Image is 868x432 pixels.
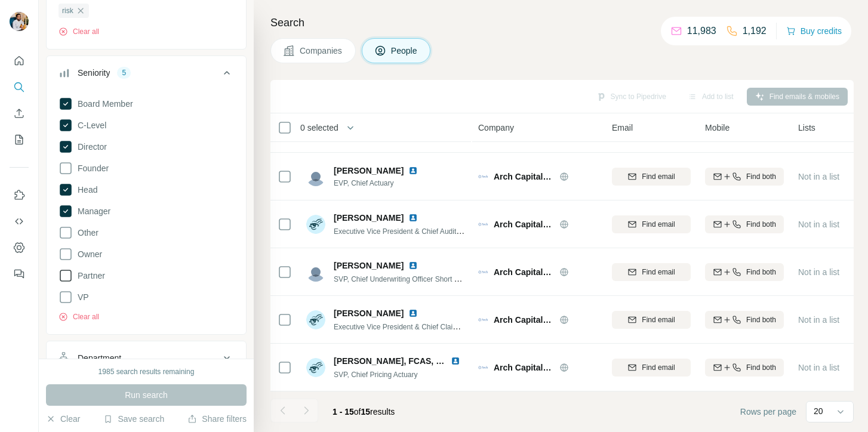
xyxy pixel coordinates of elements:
button: Search [10,76,29,98]
button: Find both [705,311,784,329]
img: Avatar [306,167,325,186]
span: Arch Capital Group [494,171,553,183]
span: 15 [361,407,371,416]
span: Find both [746,171,776,182]
span: Owner [73,248,102,260]
button: Quick start [10,50,29,72]
img: Logo of Arch Capital Group [478,220,488,229]
button: Use Surfe on LinkedIn [10,184,29,206]
span: Not in a list [798,172,839,181]
button: Clear all [59,311,99,322]
span: Head [73,184,97,196]
button: Save search [103,413,164,425]
span: of [354,407,361,416]
div: Department [78,352,121,364]
div: 5 [117,67,131,78]
span: [PERSON_NAME] [334,165,404,177]
img: LinkedIn logo [408,261,418,270]
span: Lists [798,122,815,134]
span: Founder [73,162,109,174]
span: Find both [746,267,776,277]
p: 1,192 [743,24,767,38]
span: results [333,407,395,416]
span: Board Member [73,98,133,110]
div: Seniority [78,67,110,79]
span: Find both [746,314,776,325]
span: Manager [73,205,110,217]
button: Feedback [10,263,29,285]
span: Companies [300,45,343,57]
button: Department [47,344,246,372]
span: Company [478,122,514,134]
button: Dashboard [10,237,29,258]
button: Share filters [187,413,247,425]
span: [PERSON_NAME] [334,212,404,224]
span: People [391,45,418,57]
span: Find email [642,314,675,325]
img: Logo of Arch Capital Group [478,315,488,325]
span: Not in a list [798,315,839,325]
span: Arch Capital Group [494,314,553,326]
img: Logo of Arch Capital Group [478,172,488,181]
img: Avatar [306,215,325,234]
img: LinkedIn logo [408,308,418,318]
button: Find email [612,359,691,377]
span: Arch Capital Group [494,218,553,230]
span: Find both [746,219,776,230]
h4: Search [270,14,854,31]
span: Not in a list [798,220,839,229]
p: 11,983 [687,24,716,38]
span: Partner [73,270,105,282]
span: Mobile [705,122,730,134]
span: Find both [746,362,776,373]
div: 1985 search results remaining [99,366,195,377]
img: Logo of Arch Capital Group [478,267,488,277]
button: Enrich CSV [10,103,29,124]
span: Executive Vice President & Chief Audit Executive [334,226,490,236]
span: [PERSON_NAME], FCAS, MAAA [334,356,461,366]
span: Executive Vice President & Chief Claims Officer [334,322,485,331]
span: SVP, Chief Pricing Actuary [334,371,418,379]
span: C-Level [73,119,106,131]
span: risk [62,5,73,16]
span: SVP, Chief Underwriting Officer Short Tail lines Arch Insurance International [334,274,572,283]
span: Find email [642,267,675,277]
button: Clear all [59,26,99,37]
img: LinkedIn logo [408,166,418,175]
p: 20 [814,405,823,417]
span: Arch Capital Group [494,362,553,374]
span: Not in a list [798,267,839,277]
button: Use Surfe API [10,211,29,232]
span: [PERSON_NAME] [334,260,404,271]
button: Clear [46,413,80,425]
img: LinkedIn logo [408,213,418,223]
img: Logo of Arch Capital Group [478,363,488,372]
button: Find email [612,263,691,281]
button: Find both [705,359,784,377]
img: Avatar [306,310,325,329]
span: VP [73,291,89,303]
span: 1 - 15 [333,407,354,416]
span: Director [73,141,107,153]
span: Find email [642,219,675,230]
span: EVP, Chief Actuary [334,178,423,189]
span: Other [73,227,99,239]
button: Seniority5 [47,58,246,92]
img: LinkedIn logo [451,356,460,366]
span: Find email [642,362,675,373]
span: [PERSON_NAME] [334,307,404,319]
span: 0 selected [300,122,338,134]
img: Avatar [306,263,325,282]
button: Buy credits [786,23,842,39]
img: Avatar [306,358,325,377]
button: My lists [10,129,29,150]
span: Rows per page [740,406,796,418]
button: Find email [612,168,691,186]
button: Find both [705,263,784,281]
span: Email [612,122,633,134]
span: Arch Capital Group [494,266,553,278]
button: Find email [612,311,691,329]
span: Find email [642,171,675,182]
button: Find both [705,215,784,233]
img: Avatar [10,12,29,31]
